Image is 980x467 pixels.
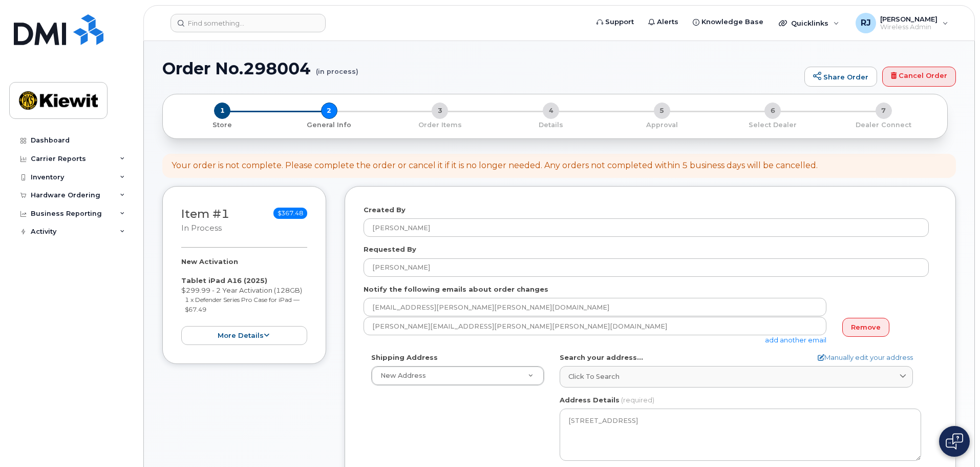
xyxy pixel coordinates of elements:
a: New Address [372,367,544,385]
a: 1 Store [171,119,274,130]
span: (required) [621,396,654,404]
h1: Order No.298004 [162,59,799,77]
img: Open chat [946,433,963,450]
label: Search your address... [560,353,643,362]
span: $367.48 [273,208,307,219]
small: (in process) [316,59,358,75]
input: Example: john@appleseed.com [364,317,826,335]
label: Shipping Address [371,353,438,362]
span: 1 [214,103,230,119]
span: New Address [380,372,426,379]
input: Example: John Smith [364,258,929,277]
p: Store [175,120,270,130]
a: Cancel Order [882,67,956,87]
label: Requested By [364,245,416,254]
a: Manually edit your address [818,353,913,362]
a: add another email [765,336,826,344]
div: $299.99 - 2 Year Activation (128GB) [181,257,307,345]
label: Address Details [560,395,620,405]
a: Click to search [560,366,913,387]
strong: Tablet iPad A16 (2025) [181,276,267,285]
strong: New Activation [181,257,238,266]
input: Example: john@appleseed.com [364,298,826,316]
button: more details [181,326,307,345]
span: Click to search [568,372,620,381]
label: Notify the following emails about order changes [364,285,548,294]
label: Created By [364,205,406,215]
a: Remove [842,318,889,337]
a: Share Order [804,67,877,87]
h3: Item #1 [181,208,229,234]
div: Your order is not complete. Please complete the order or cancel it if it is no longer needed. Any... [172,160,818,172]
small: 1 x Defender Series Pro Case for iPad — $67.49 [185,296,300,313]
small: in process [181,224,222,233]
